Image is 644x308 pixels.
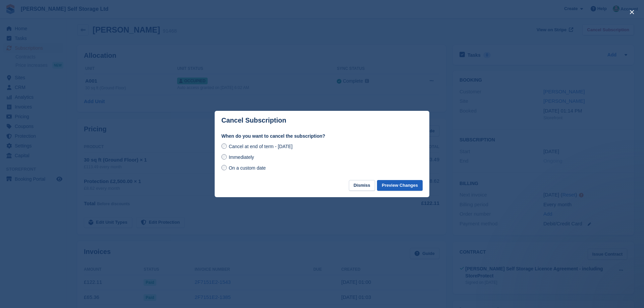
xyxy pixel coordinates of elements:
span: Cancel at end of term - [DATE] [229,144,292,149]
input: On a custom date [221,165,227,170]
input: Immediately [221,154,227,160]
span: Immediately [229,155,254,160]
input: Cancel at end of term - [DATE] [221,143,227,149]
p: Cancel Subscription [221,117,286,124]
label: When do you want to cancel the subscription? [221,133,423,140]
button: Dismiss [349,180,375,191]
button: Preview Changes [377,180,423,191]
button: close [627,7,637,17]
span: On a custom date [229,165,266,171]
